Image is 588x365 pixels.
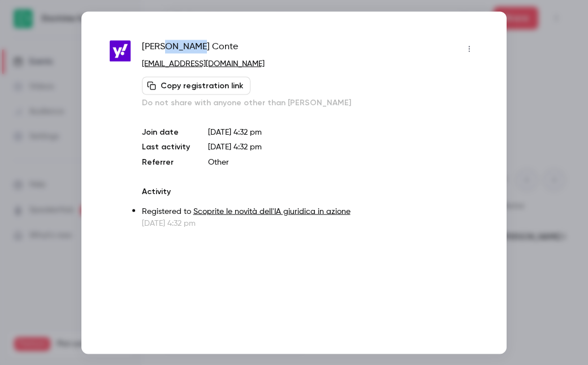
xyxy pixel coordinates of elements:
[208,143,262,151] span: [DATE] 4:32 pm
[142,186,478,197] p: Activity
[142,97,478,108] p: Do not share with anyone other than [PERSON_NAME]
[142,156,190,168] p: Referrer
[142,40,238,58] span: [PERSON_NAME] Conte
[142,217,478,229] p: [DATE] 4:32 pm
[208,156,478,168] p: Other
[142,126,190,138] p: Join date
[142,76,250,95] button: Copy registration link
[142,59,265,67] a: [EMAIL_ADDRESS][DOMAIN_NAME]
[142,205,478,217] p: Registered to
[110,41,131,62] img: yahoo.it
[208,126,478,138] p: [DATE] 4:32 pm
[142,141,190,153] p: Last activity
[193,207,351,215] a: Scoprite le novità dell'IA giuridica in azione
